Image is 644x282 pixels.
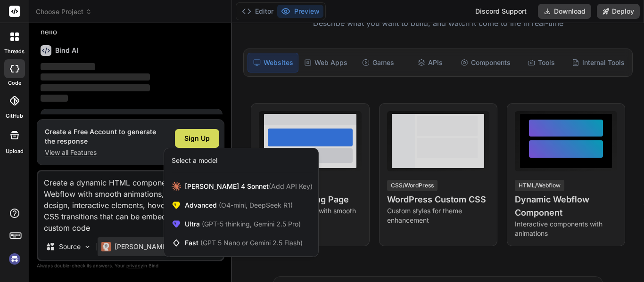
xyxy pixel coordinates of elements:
label: GitHub [6,112,23,120]
span: Fast [185,238,303,248]
div: Select a model [172,156,217,165]
span: [PERSON_NAME] 4 Sonnet [185,182,313,191]
span: Ultra [185,219,301,229]
span: Advanced [185,201,293,210]
span: (GPT 5 Nano or Gemini 2.5 Flash) [200,239,303,247]
img: signin [7,251,23,267]
span: (Add API Key) [269,182,313,190]
span: (GPT-5 thinking, Gemini 2.5 Pro) [200,220,301,228]
span: (O4-mini, DeepSeek R1) [217,201,293,209]
label: threads [4,48,25,56]
label: Upload [6,147,24,155]
label: code [8,79,21,87]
